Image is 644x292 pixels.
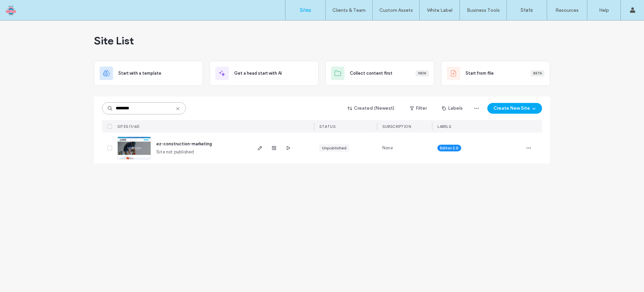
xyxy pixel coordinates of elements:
[94,34,134,47] span: Site List
[437,124,451,129] span: LABELS
[436,103,469,114] button: Labels
[403,103,433,114] button: Filter
[427,7,452,13] label: White Label
[156,141,212,146] a: ez-construction-marketing
[467,7,500,13] label: Business Tools
[599,7,609,13] label: Help
[441,61,550,86] div: Start from fileBeta
[416,70,429,76] div: New
[325,61,434,86] div: Collect content firstNew
[117,124,140,129] span: SITES (1/63)
[466,70,494,77] span: Start from file
[531,70,544,76] div: Beta
[118,70,161,77] span: Start with a template
[382,124,411,129] span: SUBSCRIPTION
[234,70,282,77] span: Get a head start with AI
[332,7,366,13] label: Clients & Team
[319,124,335,129] span: STATUS
[300,7,311,13] label: Sites
[555,7,579,13] label: Resources
[94,61,203,86] div: Start with a template
[15,5,29,11] span: Help
[156,149,194,155] span: Site not published
[487,103,542,114] button: Create New Site
[521,7,533,13] label: Stats
[350,70,392,77] span: Collect content first
[342,103,400,114] button: Created (Newest)
[440,145,459,151] span: Editor 2.0
[379,7,413,13] label: Custom Assets
[382,145,393,151] span: None
[322,145,346,151] div: Unpublished
[210,61,319,86] div: Get a head start with AI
